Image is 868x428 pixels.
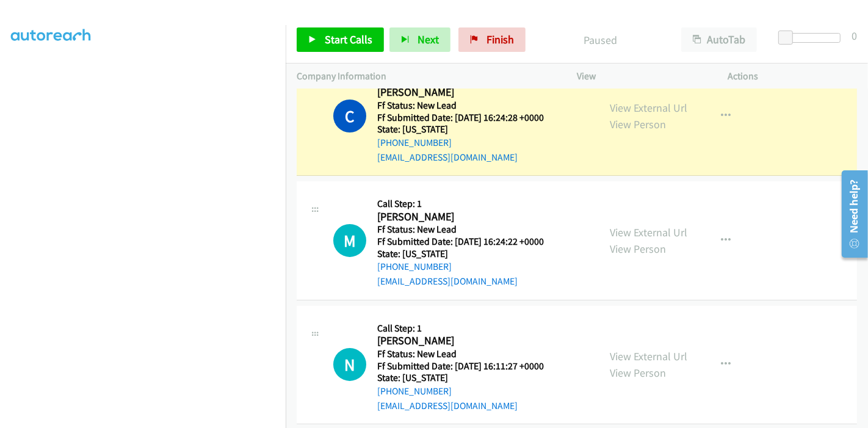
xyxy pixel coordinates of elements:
span: Start Calls [325,32,372,46]
h5: Ff Status: New Lead [377,348,559,360]
a: Start Calls [297,27,384,52]
a: [PHONE_NUMBER] [377,261,452,272]
h5: State: [US_STATE] [377,372,559,384]
a: [EMAIL_ADDRESS][DOMAIN_NAME] [377,400,518,412]
a: View Person [610,117,666,131]
a: View Person [610,366,666,380]
h5: Ff Status: New Lead [377,100,559,112]
p: Company Information [297,69,555,84]
p: View [577,69,706,84]
h2: [PERSON_NAME] [377,85,559,100]
button: AutoTab [681,27,757,52]
div: The call is yet to be attempted [333,224,366,257]
h5: State: [US_STATE] [377,123,559,136]
h5: Call Step: 1 [377,198,559,210]
span: Next [418,32,439,46]
p: Paused [542,32,659,48]
p: Actions [728,69,858,84]
div: The call is yet to be attempted [333,348,366,381]
a: Finish [458,27,526,52]
a: View External Url [610,101,687,115]
span: Finish [486,32,514,46]
h5: State: [US_STATE] [377,248,559,260]
h2: [PERSON_NAME] [377,210,559,224]
a: View Person [610,242,666,256]
a: [EMAIL_ADDRESS][DOMAIN_NAME] [377,275,518,287]
a: View External Url [610,349,687,363]
h5: Call Step: 1 [377,322,559,335]
h5: Ff Submitted Date: [DATE] 16:11:27 +0000 [377,360,559,372]
h5: Ff Submitted Date: [DATE] 16:24:28 +0000 [377,112,559,124]
a: [PHONE_NUMBER] [377,137,452,148]
h2: [PERSON_NAME] [377,334,559,348]
div: 0 [852,27,857,44]
a: View External Url [610,225,687,239]
a: [PHONE_NUMBER] [377,385,452,397]
h5: Ff Status: New Lead [377,223,559,236]
a: [EMAIL_ADDRESS][DOMAIN_NAME] [377,151,518,163]
div: Delay between calls (in seconds) [784,33,841,43]
iframe: Resource Center [833,165,868,263]
h1: M [333,224,366,257]
h1: N [333,348,366,381]
h5: Ff Submitted Date: [DATE] 16:24:22 +0000 [377,236,559,248]
button: Next [389,27,450,52]
h1: C [333,100,366,132]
